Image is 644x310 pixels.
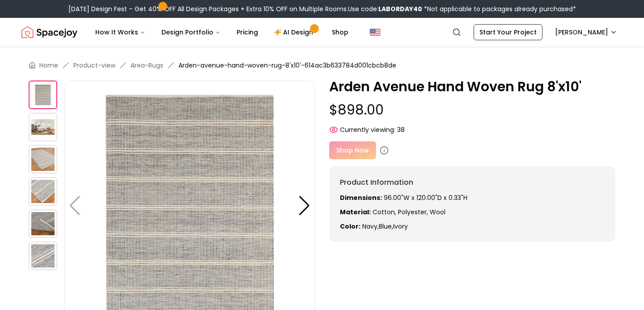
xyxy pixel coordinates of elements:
[88,23,153,41] button: How It Works
[378,4,422,13] b: LABORDAY40
[340,177,605,188] h6: Product Information
[29,61,615,70] nav: breadcrumb
[29,145,57,174] img: https://storage.googleapis.com/spacejoy-main/assets/614ac3b633784d001cbcb8de/product_1_ochbb3n022n
[340,125,395,134] span: Currently viewing:
[88,23,356,41] nav: Main
[29,209,57,238] img: https://storage.googleapis.com/spacejoy-main/assets/614ac3b633784d001cbcb8de/product_3_i9jmne1o3bhb
[348,4,422,13] span: Use code:
[329,102,615,118] p: $898.00
[21,23,77,41] img: Spacejoy Logo
[154,23,228,41] button: Design Portfolio
[362,222,379,231] span: navy ,
[178,61,396,70] span: Arden-avenue-hand-woven-rug-8'x10'-614ac3b633784d001cbcb8de
[370,27,381,38] img: United States
[325,23,356,41] a: Shop
[422,4,576,13] span: *Not applicable to packages already purchased*
[39,61,58,70] a: Home
[21,23,77,41] a: Spacejoy
[474,24,542,40] a: Start Your Project
[340,193,382,202] strong: Dimensions:
[550,24,623,40] button: [PERSON_NAME]
[21,18,623,47] nav: Global
[29,81,57,109] img: https://storage.googleapis.com/spacejoy-main/assets/614ac3b633784d001cbcb8de/product_0_ipel5gn63klk
[29,113,57,141] img: https://storage.googleapis.com/spacejoy-main/assets/614ac3b633784d001cbcb8de/product_0_m532k2205437
[340,208,371,217] strong: Material:
[29,177,57,206] img: https://storage.googleapis.com/spacejoy-main/assets/614ac3b633784d001cbcb8de/product_2_bgge24ef77ij
[73,61,115,70] a: Product-view
[340,222,360,231] strong: Color:
[379,222,393,231] span: blue ,
[131,61,163,70] a: Area-Rugs
[68,4,576,13] div: [DATE] Design Fest – Get 40% OFF All Design Packages + Extra 10% OFF on Multiple Rooms.
[229,23,265,41] a: Pricing
[267,23,323,41] a: AI Design
[393,222,408,231] span: ivory
[29,242,57,270] img: https://storage.googleapis.com/spacejoy-main/assets/614ac3b633784d001cbcb8de/product_4_biennn6ikn66
[373,208,445,217] span: Cotton, Polyester, Wool
[329,79,615,95] p: Arden Avenue Hand Woven Rug 8'x10'
[340,193,605,202] p: 96.00"W x 120.00"D x 0.33"H
[397,125,405,134] span: 38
